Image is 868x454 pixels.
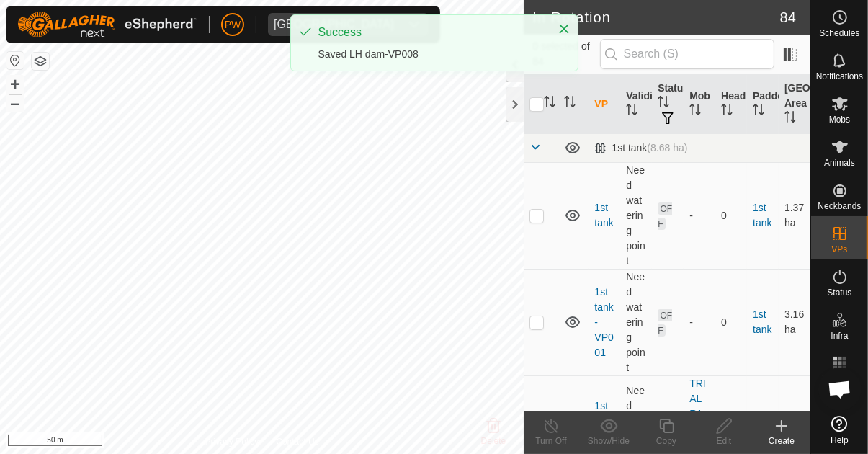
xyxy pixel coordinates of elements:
[594,202,613,228] a: 1st tank
[753,202,771,228] a: 1st tank
[753,308,771,335] a: 1st tank
[747,75,779,134] th: Paddock
[276,435,318,448] a: Contact Us
[268,13,400,36] span: Kawhia Farm
[544,98,555,110] p-sorticon: Activate to sort
[816,72,863,81] span: Notifications
[564,98,576,110] p-sorticon: Activate to sort
[784,113,796,125] p-sorticon: Activate to sort
[753,435,810,448] div: Create
[532,9,779,26] h2: In Rotation
[652,75,684,134] th: Status
[225,17,241,32] span: PW
[400,13,429,36] div: dropdown trigger
[779,75,810,134] th: [GEOGRAPHIC_DATA] Area
[689,208,710,223] div: -
[6,94,24,112] button: –
[647,142,687,153] span: (8.68 ha)
[6,52,24,69] button: Reset Map
[831,331,848,340] span: Infra
[620,162,652,269] td: Need watering point
[695,435,753,448] div: Edit
[818,368,862,411] a: Open chat
[715,162,747,269] td: 0
[32,53,49,70] button: Map Layers
[580,435,637,448] div: Show/Hide
[589,75,620,134] th: VP
[658,98,669,110] p-sorticon: Activate to sort
[715,269,747,375] td: 0
[658,202,672,230] span: OFF
[689,106,701,117] p-sorticon: Activate to sort
[620,75,652,134] th: Validity
[753,106,764,117] p-sorticon: Activate to sort
[205,435,259,448] a: Privacy Policy
[721,106,733,117] p-sorticon: Activate to sort
[600,39,774,69] input: Search (S)
[594,286,613,358] a: 1st tank-VP001
[318,24,543,41] div: Success
[626,106,637,117] p-sorticon: Activate to sort
[522,435,580,448] div: Turn Off
[684,75,715,134] th: Mob
[779,162,810,269] td: 1.37 ha
[637,435,695,448] div: Copy
[658,309,672,337] span: OFF
[818,202,861,210] span: Neckbands
[620,269,652,375] td: Need watering point
[819,29,859,37] span: Schedules
[827,288,851,297] span: Status
[17,12,197,37] img: Gallagher Logo
[831,245,847,254] span: VPs
[318,47,543,62] div: Saved LH dam-VP008
[829,115,850,124] span: Mobs
[274,19,394,30] div: [GEOGRAPHIC_DATA]
[779,269,810,375] td: 3.16 ha
[6,76,24,93] button: +
[824,159,855,167] span: Animals
[554,19,574,39] button: Close
[822,375,857,383] span: Heatmap
[831,436,849,445] span: Help
[594,142,687,154] div: 1st tank
[780,6,796,28] span: 84
[811,410,868,450] a: Help
[689,315,710,330] div: -
[715,75,747,134] th: Head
